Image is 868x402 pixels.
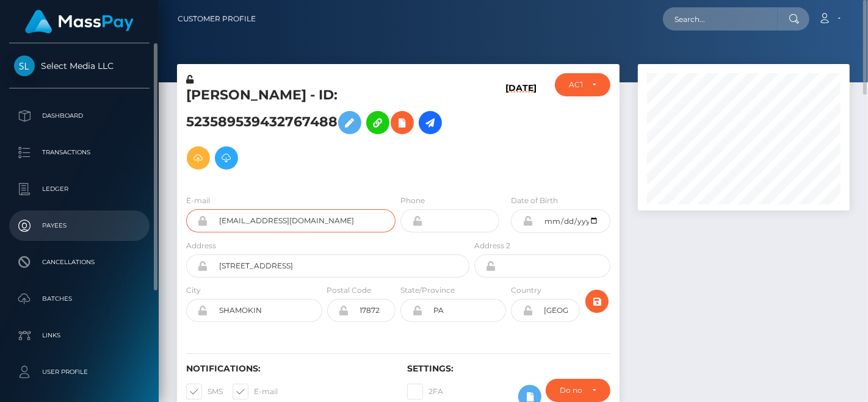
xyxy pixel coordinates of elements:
[14,326,145,345] p: Links
[186,384,223,400] label: SMS
[9,210,150,241] a: Payees
[505,83,537,180] h6: [DATE]
[25,10,134,34] img: MassPay Logo
[9,137,150,168] a: Transactions
[186,86,463,176] h5: [PERSON_NAME] - ID: 523589539432767488
[14,290,145,308] p: Batches
[14,363,145,381] p: User Profile
[560,386,582,395] div: Do not require
[9,60,150,71] span: Select Media LLC
[511,195,558,206] label: Date of Birth
[186,195,210,206] label: E-mail
[9,320,150,351] a: Links
[511,285,541,296] label: Country
[14,180,145,198] p: Ledger
[400,285,455,296] label: State/Province
[9,284,150,314] a: Batches
[555,73,610,96] button: ACTIVE
[9,357,150,387] a: User Profile
[407,364,610,374] h6: Settings:
[178,6,256,32] a: Customer Profile
[546,379,610,402] button: Do not require
[474,240,510,251] label: Address 2
[14,253,145,271] p: Cancellations
[186,364,389,374] h6: Notifications:
[663,7,778,31] input: Search...
[233,384,278,400] label: E-mail
[14,107,145,125] p: Dashboard
[9,174,150,204] a: Ledger
[14,217,145,235] p: Payees
[569,80,582,90] div: ACTIVE
[14,56,35,76] img: Select Media LLC
[9,101,150,131] a: Dashboard
[186,240,216,251] label: Address
[9,247,150,278] a: Cancellations
[407,384,443,400] label: 2FA
[419,111,442,134] a: Initiate Payout
[186,285,201,296] label: City
[14,143,145,162] p: Transactions
[400,195,425,206] label: Phone
[327,285,372,296] label: Postal Code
